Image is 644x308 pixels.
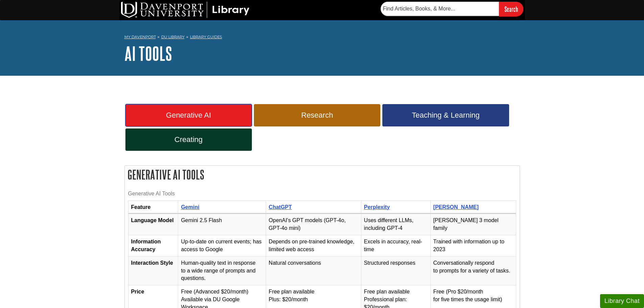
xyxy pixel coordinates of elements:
td: Structured responses [361,256,430,285]
form: Searches DU Library's articles, books, and more [381,2,523,16]
h1: AI Tools [124,43,520,64]
a: Perplexity [364,204,390,210]
a: [PERSON_NAME] [433,204,479,210]
strong: Language Model [131,217,174,223]
a: Research [254,104,380,126]
a: Creating [125,128,252,151]
caption: Generative AI Tools [128,187,516,200]
td: Trained with information up to 2023 [430,235,516,257]
strong: Information Accuracy [131,239,161,252]
td: Natural conversations [266,256,361,285]
span: Teaching & Learning [387,111,504,120]
a: ChatGPT [269,204,292,210]
a: Teaching & Learning [382,104,509,126]
input: Find Articles, Books, & More... [381,2,499,16]
td: OpenAI's GPT models (GPT-4o, GPT-4o mini) [266,214,361,235]
h2: Generative AI Tools [125,166,520,184]
img: DU Library [121,2,249,18]
td: Human-quality text in response to a wide range of prompts and questions. [178,256,266,285]
a: My Davenport [124,34,156,40]
a: DU Library [161,34,185,39]
td: Depends on pre-trained knowledge, limited web access [266,235,361,257]
a: Generative AI [125,104,252,126]
td: Excels in accuracy, real-time [361,235,430,257]
td: [PERSON_NAME] 3 model family [430,214,516,235]
td: Gemini 2.5 Flash [178,214,266,235]
span: Creating [130,135,247,144]
td: Uses different LLMs, including GPT-4 [361,214,430,235]
strong: Interaction Style [131,260,173,266]
a: Gemini [181,204,199,210]
strong: Price [131,289,144,294]
input: Search [499,2,523,16]
span: Generative AI [130,111,247,120]
span: Research [259,111,375,120]
td: Up-to-date on current events; has access to Google [178,235,266,257]
p: Conversationally respond to prompts for a variety of tasks. [433,259,513,275]
th: Feature [128,200,178,214]
a: Library Guides [190,34,222,39]
button: Library Chat [600,294,644,308]
nav: breadcrumb [124,32,520,43]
